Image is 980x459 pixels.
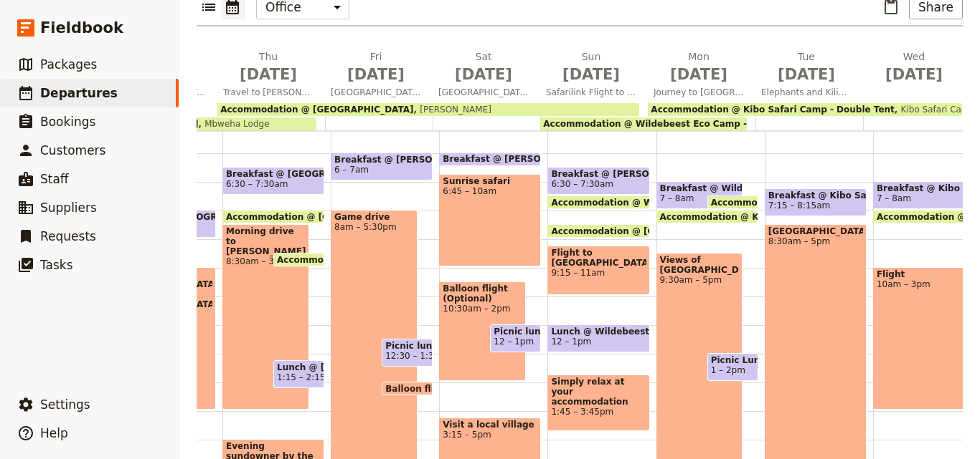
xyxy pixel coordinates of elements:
span: Accommodation @ Kibo Safari Camp - Double Tent [660,212,910,221]
div: Flight to [GEOGRAPHIC_DATA]9:15 – 11am [547,246,649,295]
h2: Sat [438,49,529,85]
span: [DATE] [223,64,314,85]
span: Accommodation @ [GEOGRAPHIC_DATA] [277,255,476,264]
span: Visit a local village [443,420,537,430]
span: Breakfast @ [GEOGRAPHIC_DATA] [118,212,212,222]
button: Sat [DATE][GEOGRAPHIC_DATA] [433,49,540,102]
div: Accommodation @ [GEOGRAPHIC_DATA] [273,253,324,266]
div: Picnic lunch12 – 1pm [490,324,541,352]
span: 12 – 1pm [494,337,534,347]
span: Picnic lunch [494,327,537,337]
span: Flight [877,269,971,279]
span: Packages [40,57,97,72]
div: Accommodation @ [GEOGRAPHIC_DATA] [222,210,324,223]
span: [DATE] [438,64,529,85]
span: [PERSON_NAME] [413,105,491,115]
span: 9:15 – 11am [551,268,646,278]
span: Accommodation @ [GEOGRAPHIC_DATA] [551,226,750,236]
span: Elephants and Kilimanjaro Views [755,87,857,98]
span: 7 – 8am [660,193,694,203]
span: Suppliers [40,200,97,215]
span: Bookings [40,115,95,129]
div: Breakfast @ [GEOGRAPHIC_DATA]6:30 – 7:30am [222,167,324,195]
span: Safarilink Flight to [GEOGRAPHIC_DATA] [540,87,642,98]
span: Picnic Lunch [711,355,755,365]
span: 6:45 – 10am [443,186,537,196]
span: Breakfast @ [PERSON_NAME] [551,169,646,179]
div: Flight10am – 3pm [873,267,975,410]
div: Lunch @ [PERSON_NAME]1:15 – 2:15pm [273,360,324,388]
div: Accommodation @ Kibo Safari Camp - Double TentKibo Safari Camp - Double Tent [648,103,962,116]
span: 7:15 – 8:15am [768,200,831,211]
div: Breakfast @ [PERSON_NAME] [439,153,541,166]
div: Accommodation @ [GEOGRAPHIC_DATA] [547,224,649,238]
span: Balloon flight (Optional) [385,384,509,393]
span: 8:30am – 3pm [226,256,306,266]
span: Tasks [40,258,73,272]
div: Sunrise safari6:45 – 10am [439,174,541,266]
span: Breakfast @ Kibo Safari Camp - Double Tent [877,183,971,193]
h2: Tue [761,49,852,85]
span: Breakfast @ Kibo Safari Camp - Double Tent [768,190,863,200]
span: Game drive [334,212,414,222]
span: Accommodation @ Wildebeest Eco Camp - Deluxe Tent [543,119,807,129]
span: [DATE] [331,64,421,85]
span: 1:45 – 3:45pm [551,407,646,417]
span: Morning drive to [PERSON_NAME] [226,226,306,256]
span: 7 – 8am [877,193,911,203]
span: 3:15 – 5pm [443,430,537,440]
h2: Fri [331,49,421,85]
div: Lunch @ Wildebeest Eco Camp - Deluxe Tent12 – 1pm [547,324,649,352]
span: [DATE] [546,64,636,85]
div: Accommodation @ [GEOGRAPHIC_DATA][PERSON_NAME] [217,103,639,116]
span: [GEOGRAPHIC_DATA] [433,87,534,98]
span: Mbweha Lodge [198,119,269,129]
h2: Thu [223,49,314,85]
div: Accommodation @ Wildebeest Eco Camp - Deluxe Tent [707,195,758,209]
button: Wed [DATE] [863,49,971,91]
h2: Sun [546,49,636,85]
span: Flight to [GEOGRAPHIC_DATA] [551,248,646,268]
span: Settings [40,397,90,412]
div: Balloon flight (Optional)10:30am – 2pm [439,281,526,381]
span: [GEOGRAPHIC_DATA], [768,226,863,236]
div: Breakfast @ [PERSON_NAME]6:30 – 7:30am [547,167,649,195]
span: 9:30am – 5pm [660,275,740,285]
span: 6:30 – 7:30am [551,179,613,189]
div: Accommodation @ Kibo Safari Camp - Double Tent [656,210,758,223]
span: Balloon flight (Optional) [443,284,522,304]
span: 8:30am – 5pm [768,236,863,246]
span: Breakfast @ [PERSON_NAME] [334,155,429,165]
span: Simply relax at your accommodation [551,377,646,407]
span: Accommodation @ Kibo Safari Camp - Double Tent [651,105,895,115]
span: [DATE] [761,64,852,85]
span: Accommodation @ [GEOGRAPHIC_DATA] [220,105,413,115]
span: Requests [40,229,96,243]
div: Picnic lunch12:30 – 1:30pm [382,339,433,367]
span: Accommodation @ [GEOGRAPHIC_DATA] [226,212,425,221]
span: Customers [40,143,105,158]
span: [DATE] [869,64,959,85]
div: Accommodation @ Wildebeest Eco Camp - Deluxe Tent [540,117,747,130]
span: Travel to [PERSON_NAME] (Game Walk & Village Visit) [217,87,319,98]
span: 8am – 5:30pm [334,222,414,232]
span: [GEOGRAPHIC_DATA] [325,87,427,98]
button: Tue [DATE]Elephants and Kilimanjaro Views [755,49,863,102]
span: Fieldbook [40,17,123,39]
div: Breakfast @ Kibo Safari Camp - Double Tent7:15 – 8:15am [765,188,867,216]
span: Lunch @ Wildebeest Eco Camp - Deluxe Tent [551,327,646,337]
span: Breakfast @ [PERSON_NAME] [443,154,590,164]
div: Morning drive to [PERSON_NAME]8:30am – 3pm [222,224,309,410]
span: Lunch @ [PERSON_NAME] [277,362,321,372]
span: Breakfast @ Wildebeest Eco Camp - Deluxe Tent [660,183,740,193]
span: 6:30 – 7:30am [226,179,288,189]
span: Views of [GEOGRAPHIC_DATA] [660,255,740,275]
button: Mon [DATE]Journey to [GEOGRAPHIC_DATA] [648,49,755,102]
span: Help [40,426,68,440]
span: 10am – 3pm [877,279,971,289]
div: Accommodation @ Wildebeest Eco Camp - Deluxe Tent [547,195,649,209]
h2: Wed [869,49,959,85]
div: Accommodation @ Kibo Safari Camp - Double Tent [873,210,975,223]
span: Breakfast @ [GEOGRAPHIC_DATA] [226,169,321,179]
div: Breakfast @ [PERSON_NAME]6 – 7am [331,153,433,180]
